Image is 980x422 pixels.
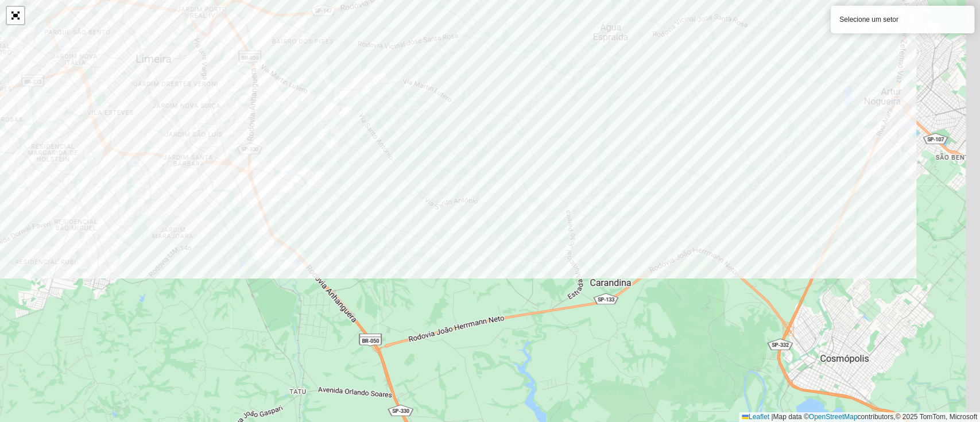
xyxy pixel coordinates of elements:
div: Map data © contributors,© 2025 TomTom, Microsoft [739,412,980,422]
span: | [771,413,773,421]
a: OpenStreetMap [809,413,858,421]
a: Leaflet [742,413,769,421]
div: Selecione um setor [831,6,974,33]
a: Abrir mapa em tela cheia [7,7,24,24]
